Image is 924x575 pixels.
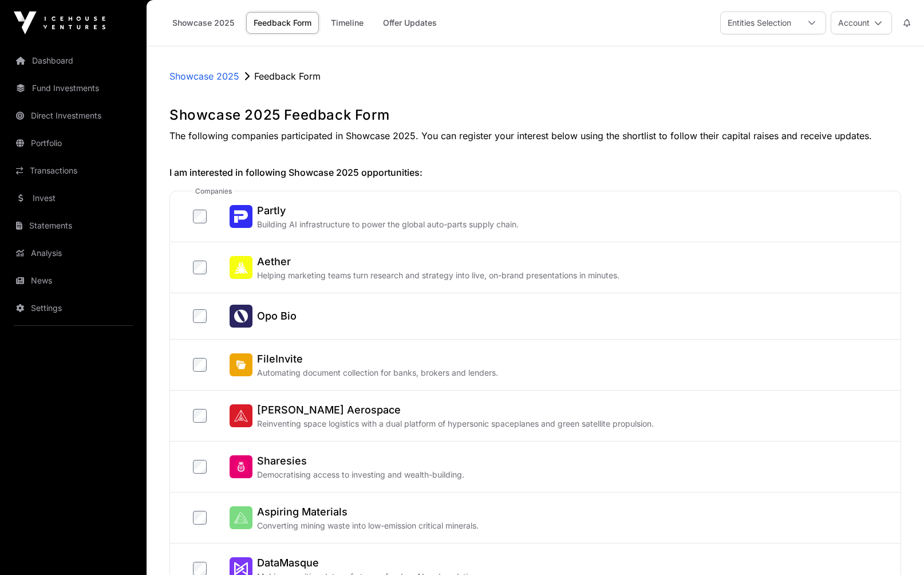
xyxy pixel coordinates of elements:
[230,506,252,529] img: Aspiring Materials
[193,261,207,274] input: AetherAetherHelping marketing teams turn research and strategy into live, on-brand presentations ...
[193,210,207,223] input: PartlyPartlyBuilding AI infrastructure to power the global auto-parts supply chain.
[257,308,297,324] h2: Opo Bio
[246,12,319,34] a: Feedback Form
[230,404,252,427] img: Dawn Aerospace
[230,305,252,328] img: Opo Bio
[9,213,137,238] a: Statements
[230,455,252,478] img: Sharesies
[257,555,479,571] h2: DataMasque
[14,11,105,34] img: Icehouse Ventures Logo
[193,511,207,525] input: Aspiring MaterialsAspiring MaterialsConverting mining waste into low-emission critical minerals.
[831,11,892,34] button: Account
[257,254,619,270] h2: Aether
[9,158,137,183] a: Transactions
[257,418,654,430] p: Reinventing space logistics with a dual platform of hypersonic spaceplanes and green satellite pr...
[9,186,137,211] a: Invest
[193,309,207,323] input: Opo BioOpo Bio
[257,520,479,531] p: Converting mining waste into low-emission critical minerals.
[257,367,498,379] p: Automating document collection for banks, brokers and lenders.
[169,106,901,124] h1: Showcase 2025 Feedback Form
[257,453,464,469] h2: Sharesies
[257,219,519,230] p: Building AI infrastructure to power the global auto-parts supply chain.
[9,48,137,73] a: Dashboard
[230,256,252,279] img: Aether
[169,69,239,83] a: Showcase 2025
[193,460,207,474] input: SharesiesSharesiesDemocratising access to investing and wealth-building.
[169,129,901,143] p: The following companies participated in Showcase 2025. You can register your interest below using...
[230,353,252,376] img: FileInvite
[165,12,242,34] a: Showcase 2025
[193,187,234,196] span: companies
[257,351,498,367] h2: FileInvite
[169,166,901,179] h2: I am interested in following Showcase 2025 opportunities:
[193,409,207,423] input: Dawn Aerospace[PERSON_NAME] AerospaceReinventing space logistics with a dual platform of hyperson...
[193,358,207,372] input: FileInviteFileInviteAutomating document collection for banks, brokers and lenders.
[721,12,798,34] div: Entities Selection
[376,12,444,34] a: Offer Updates
[9,268,137,293] a: News
[9,131,137,156] a: Portfolio
[254,69,321,83] p: Feedback Form
[257,469,464,481] p: Democratising access to investing and wealth-building.
[9,76,137,101] a: Fund Investments
[257,402,654,418] h2: [PERSON_NAME] Aerospace
[230,205,252,228] img: Partly
[323,12,371,34] a: Timeline
[9,103,137,128] a: Direct Investments
[257,504,479,520] h2: Aspiring Materials
[257,203,519,219] h2: Partly
[9,296,137,321] a: Settings
[257,270,619,281] p: Helping marketing teams turn research and strategy into live, on-brand presentations in minutes.
[9,241,137,266] a: Analysis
